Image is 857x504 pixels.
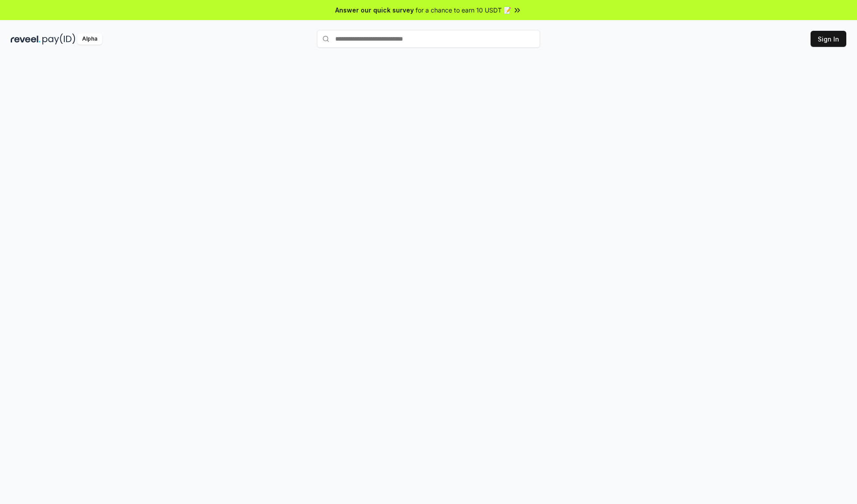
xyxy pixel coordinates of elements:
span: Answer our quick survey [335,5,414,15]
div: Alpha [77,33,102,45]
img: pay_id [42,33,75,45]
button: Sign In [811,31,846,47]
span: for a chance to earn 10 USDT 📝 [416,5,511,15]
img: reveel_dark [11,33,41,45]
